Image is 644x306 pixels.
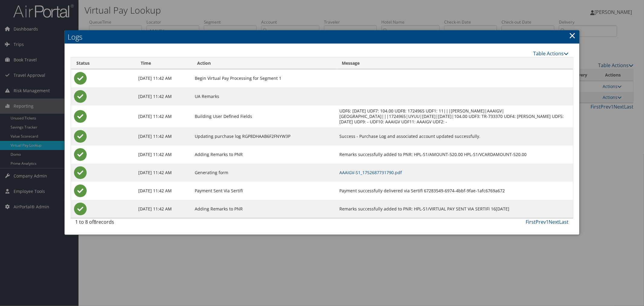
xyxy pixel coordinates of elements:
[569,29,576,41] a: Close
[192,200,337,218] td: Adding Remarks to PNR
[336,200,573,218] td: Remarks successfully added to PNR: HPL-S1/VIRTUAL PAY SENT VIA SERTIFI 16[DATE]
[135,164,191,182] td: [DATE] 11:42 AM
[336,145,573,164] td: Remarks successfully added to PNR: HPL-S1/AMOUNT-520.00 HPL-S1/VCARDAMOUNT-520.00
[192,87,337,106] td: UA Remarks
[135,57,191,69] th: Time: activate to sort column ascending
[135,200,191,218] td: [DATE] 11:42 AM
[533,50,569,57] a: Table Actions
[192,69,337,87] td: Begin Virtual Pay Processing for Segment 1
[135,145,191,164] td: [DATE] 11:42 AM
[135,127,191,145] td: [DATE] 11:42 AM
[526,219,536,225] a: First
[192,57,337,69] th: Action: activate to sort column ascending
[336,57,573,69] th: Message: activate to sort column ascending
[336,106,573,127] td: UDF6: [DATE] UDF7: 104.00 UDF8: 1724965 UDF1: 11|||[PERSON_NAME]|AAAIGV|[GEOGRAPHIC_DATA]|||17249...
[549,219,559,225] a: Next
[135,182,191,200] td: [DATE] 11:42 AM
[192,164,337,182] td: Generating form
[559,219,569,225] a: Last
[71,57,135,69] th: Status: activate to sort column ascending
[75,218,192,229] div: 1 to 8 of records
[135,69,191,87] td: [DATE] 11:42 AM
[336,127,573,145] td: Success - Purchase Log and associated account updated successfully.
[135,106,191,127] td: [DATE] 11:42 AM
[336,182,573,200] td: Payment successfully delivered via Sertifi 67283549-6974-4bbf-9fae-1afc6769a672
[192,182,337,200] td: Payment Sent Via Sertifi
[339,170,402,175] a: AAAIGV-S1_1752687731790.pdf
[135,87,191,106] td: [DATE] 11:42 AM
[546,219,549,225] a: 1
[192,106,337,127] td: Building User Defined Fields
[65,30,579,44] h2: Logs
[192,127,337,145] td: Updating purchase log RGP8DHAAB6F2FNYW3P
[94,219,96,225] span: 8
[536,219,546,225] a: Prev
[192,145,337,164] td: Adding Remarks to PNR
